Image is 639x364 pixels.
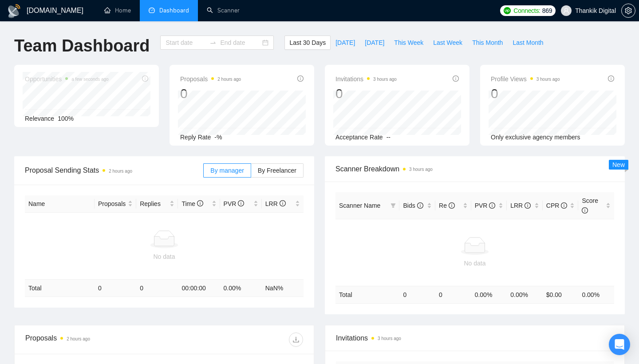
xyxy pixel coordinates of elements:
span: [DATE] [365,38,384,47]
button: [DATE] [360,36,389,50]
button: Last Week [428,36,467,50]
span: info-circle [582,207,588,214]
span: PVR [475,202,496,209]
span: info-circle [525,202,531,209]
div: Open Intercom Messenger [609,334,630,355]
th: Name [25,195,95,213]
time: 2 hours ago [67,336,90,341]
span: Last Month [513,38,543,47]
td: Total [25,280,95,297]
a: searchScanner [207,7,240,14]
span: dashboard [149,7,155,13]
span: Invitations [336,332,614,344]
span: info-circle [280,200,286,206]
span: Proposal Sending Stats [25,165,203,176]
span: By manager [210,167,244,174]
button: [DATE] [331,36,360,50]
span: Reply Rate [180,134,211,141]
span: Scanner Name [339,202,380,209]
span: to [209,39,217,46]
div: No data [28,252,300,261]
time: 3 hours ago [536,77,560,82]
span: info-circle [417,202,423,209]
span: Only exclusive agency members [491,134,580,141]
td: 00:00:00 [178,280,220,297]
span: swap-right [209,39,217,46]
span: info-circle [453,75,459,82]
span: Bids [403,202,423,209]
span: Score [582,197,598,214]
span: Connects: [513,6,540,16]
span: info-circle [238,200,244,206]
td: 0 [95,280,136,297]
span: Proposals [180,74,241,84]
span: Dashboard [159,7,189,14]
span: info-circle [608,75,614,82]
button: This Week [389,36,428,50]
span: -% [214,134,222,141]
span: Re [439,202,455,209]
span: info-circle [297,75,304,82]
div: Proposals [25,332,164,347]
button: setting [621,4,635,18]
span: Scanner Breakdown [335,163,614,174]
span: download [289,336,303,343]
span: Acceptance Rate [335,134,383,141]
time: 3 hours ago [373,77,397,82]
time: 3 hours ago [378,336,401,341]
span: New [612,161,625,168]
span: 869 [542,6,552,16]
span: Relevance [25,115,54,122]
span: info-circle [197,200,203,206]
span: Last 30 Days [289,38,326,47]
span: By Freelancer [258,167,296,174]
img: upwork-logo.png [504,7,511,14]
td: 0 [435,286,471,303]
td: 0.00 % [471,286,507,303]
button: Last 30 Days [284,36,331,50]
span: PVR [224,200,245,207]
div: 0 [491,85,560,102]
button: Last Month [508,36,548,50]
span: Profile Views [491,74,560,84]
span: This Week [394,38,423,47]
span: CPR [546,202,567,209]
span: LRR [510,202,531,209]
span: filter [390,203,396,208]
th: Replies [136,195,178,213]
span: info-circle [449,202,455,209]
td: 0 [136,280,178,297]
span: filter [389,199,398,212]
td: 0.00 % [220,280,262,297]
span: LRR [265,200,286,207]
div: No data [339,258,611,268]
a: setting [621,7,635,14]
span: Time [181,200,203,207]
button: This Month [467,36,508,50]
th: Proposals [95,195,136,213]
span: info-circle [489,202,495,209]
td: 0 [399,286,435,303]
span: setting [622,7,635,14]
td: 0.00 % [578,286,614,303]
input: End date [220,38,260,47]
input: Start date [166,38,206,47]
h1: Team Dashboard [14,36,150,56]
td: 0.00 % [507,286,543,303]
td: NaN % [262,280,304,297]
time: 2 hours ago [217,77,241,82]
span: [DATE] [335,38,355,47]
span: Proposals [98,199,126,209]
span: -- [387,134,390,141]
div: 0 [180,85,241,102]
img: logo [7,4,21,18]
span: Invitations [335,74,397,84]
span: Last Week [433,38,462,47]
time: 2 hours ago [109,169,132,174]
span: 100% [58,115,74,122]
span: info-circle [561,202,567,209]
td: $ 0.00 [543,286,579,303]
span: Replies [140,199,168,209]
button: download [289,332,303,347]
div: 0 [335,85,397,102]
